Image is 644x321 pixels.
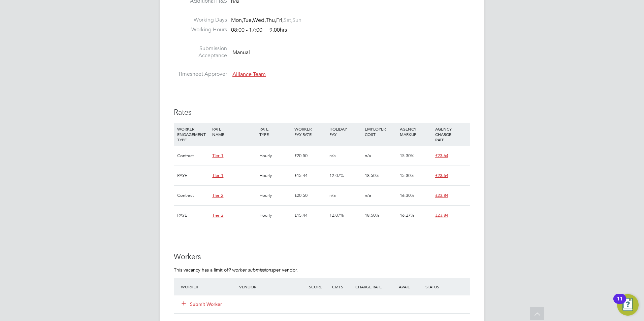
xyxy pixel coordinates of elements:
[329,212,344,218] span: 12.07%
[293,206,328,225] div: £15.44
[174,26,227,33] label: Working Hours
[258,166,293,185] div: Hourly
[307,281,330,293] div: Score
[435,212,448,218] span: £23.84
[330,281,354,293] div: Cmts
[232,71,266,78] span: Alliance Team
[243,17,253,24] span: Tue,
[293,123,328,140] div: WORKER PAY RATE
[174,71,227,78] label: Timesheet Approver
[179,281,237,293] div: Worker
[400,173,414,178] span: 15.30%
[435,173,448,178] span: £23.64
[329,173,344,178] span: 12.07%
[258,123,293,140] div: RATE TYPE
[266,27,287,33] span: 9.00hrs
[398,123,433,140] div: AGENCY MARKUP
[328,123,363,140] div: HOLIDAY PAY
[175,166,211,185] div: PAYE
[174,267,470,273] p: This vacancy has a limit of per vendor.
[231,17,243,24] span: Mon,
[212,173,223,178] span: Tier 1
[617,299,623,308] div: 11
[211,123,257,140] div: RATE NAME
[617,294,639,316] button: Open Resource Center, 11 new notifications
[175,123,211,146] div: WORKER ENGAGEMENT TYPE
[365,173,379,178] span: 18.50%
[276,17,284,24] span: Fri,
[175,206,211,225] div: PAYE
[174,108,470,117] h3: Rates
[232,49,250,56] span: Manual
[212,153,223,158] span: Tier 1
[365,192,371,198] span: n/a
[292,17,301,24] span: Sun
[293,186,328,205] div: £20.50
[228,267,273,273] em: 9 worker submissions
[174,45,227,59] label: Submission Acceptance
[253,17,266,24] span: Wed,
[329,192,336,198] span: n/a
[433,123,469,146] div: AGENCY CHARGE RATE
[175,146,211,166] div: Contract
[354,281,389,293] div: Charge Rate
[182,301,222,308] button: Submit Worker
[400,192,414,198] span: 16.30%
[258,206,293,225] div: Hourly
[175,186,211,205] div: Contract
[329,153,336,158] span: n/a
[174,252,470,262] h3: Workers
[293,146,328,166] div: £20.50
[231,27,287,34] div: 08:00 - 17:00
[212,192,223,198] span: Tier 2
[435,192,448,198] span: £23.84
[174,16,227,24] label: Working Days
[212,212,223,218] span: Tier 2
[284,17,292,24] span: Sat,
[363,123,398,140] div: EMPLOYER COST
[424,281,470,293] div: Status
[237,281,307,293] div: Vendor
[400,212,414,218] span: 16.27%
[365,212,379,218] span: 18.50%
[435,153,448,158] span: £23.64
[258,146,293,166] div: Hourly
[258,186,293,205] div: Hourly
[293,166,328,185] div: £15.44
[400,153,414,158] span: 15.30%
[266,17,276,24] span: Thu,
[365,153,371,158] span: n/a
[389,281,424,293] div: Avail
